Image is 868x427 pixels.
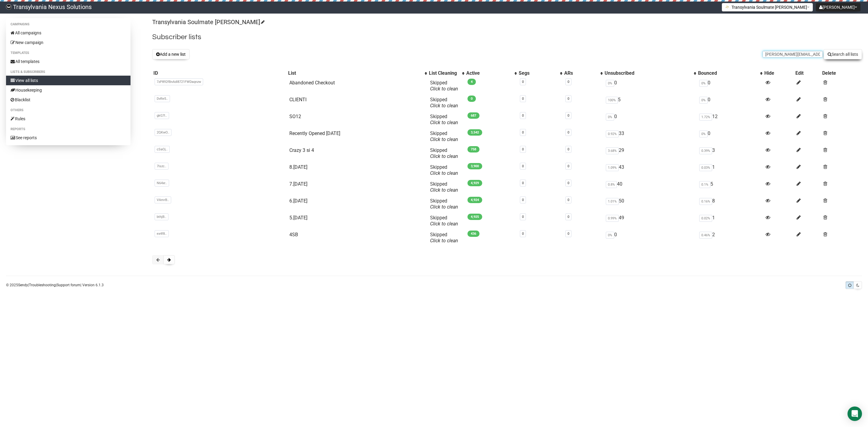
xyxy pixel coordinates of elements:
[697,196,763,212] td: 8
[155,230,169,237] span: ex4f8..
[699,97,708,104] span: 0%
[430,130,458,142] span: Skipped
[699,114,712,121] span: 1.72%
[568,147,569,151] a: 0
[153,70,286,76] div: ID
[848,407,862,421] div: Open Intercom Messenger
[568,215,569,219] a: 0
[698,70,757,76] div: Bounced
[467,163,482,169] span: 3,900
[603,229,697,246] td: 0
[522,181,524,185] a: 0
[430,97,458,108] span: Skipped
[821,69,862,77] th: Delete: No sort applied, sorting is disabled
[522,164,524,168] a: 0
[6,28,131,38] a: All campaigns
[466,70,511,76] div: Active
[697,128,763,145] td: 0
[152,32,862,42] h2: Subscriber lists
[822,70,861,76] div: Delete
[467,79,476,85] span: 4
[522,232,524,236] a: 0
[430,232,458,243] span: Skipped
[430,147,458,159] span: Skipped
[568,232,569,236] a: 0
[697,179,763,196] td: 5
[430,103,458,108] a: Click to clean
[467,197,482,203] span: 4,924
[522,147,524,151] a: 0
[606,130,619,137] span: 0.92%
[6,85,131,95] a: Housekeeping
[467,146,480,152] span: 758
[568,97,569,101] a: 0
[603,212,697,229] td: 49
[519,70,557,76] div: Segs
[152,69,287,77] th: ID: No sort applied, sorting is disabled
[289,97,307,102] a: CLIENTI
[697,212,763,229] td: 1
[428,69,465,77] th: List Cleaning: No sort applied, activate to apply an ascending sort
[57,283,80,287] a: Support forum
[697,69,763,77] th: Bounced: No sort applied, activate to apply an ascending sort
[522,198,524,202] a: 0
[603,111,697,128] td: 0
[289,232,298,237] a: 4SB
[18,283,28,287] a: Sendy
[155,196,171,203] span: VAmrB..
[430,86,458,92] a: Click to clean
[517,69,563,77] th: Segs: No sort applied, activate to apply an ascending sort
[467,214,482,220] span: 4,925
[6,68,131,76] li: Lists & subscribers
[699,198,712,205] span: 0.16%
[430,114,458,125] span: Skipped
[467,112,480,119] span: 687
[289,147,314,153] a: Crazy 3 si 4
[603,196,697,212] td: 50
[603,94,697,111] td: 5
[6,95,131,105] a: Blacklist
[289,164,307,170] a: 8.[DATE]
[522,215,524,219] a: 0
[699,215,712,222] span: 0.02%
[467,180,482,186] span: 4,929
[430,215,458,227] span: Skipped
[155,112,169,119] span: gkG7l..
[430,238,458,243] a: Click to clean
[155,95,170,102] span: DvRe5..
[794,69,821,77] th: Edit: No sort applied, sorting is disabled
[699,232,712,239] span: 0.46%
[563,69,603,77] th: ARs: No sort applied, activate to apply an ascending sort
[606,232,614,239] span: 0%
[699,181,710,188] span: 0.1%
[287,69,428,77] th: List: No sort applied, activate to apply an ascending sort
[6,21,131,28] li: Campaigns
[603,179,697,196] td: 40
[697,94,763,111] td: 0
[603,69,697,77] th: Unsubscribed: No sort applied, activate to apply an ascending sort
[467,96,476,102] span: 0
[603,77,697,94] td: 0
[606,80,614,87] span: 0%
[522,114,524,118] a: 0
[603,145,697,162] td: 29
[699,164,712,171] span: 0.03%
[6,4,11,10] img: 586cc6b7d8bc403f0c61b981d947c989
[606,215,619,222] span: 0.99%
[467,129,482,136] span: 3,542
[603,162,697,179] td: 43
[430,170,458,176] a: Click to clean
[430,204,458,210] a: Click to clean
[430,120,458,125] a: Click to clean
[289,114,301,119] a: SO12
[824,49,862,59] button: Search all lists
[697,77,763,94] td: 0
[606,198,619,205] span: 1.01%
[430,187,458,193] a: Click to clean
[568,130,569,134] a: 0
[568,181,569,185] a: 0
[699,130,708,137] span: 0%
[816,3,860,11] button: [PERSON_NAME]
[6,76,131,85] a: View all lists
[764,70,793,76] div: Hide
